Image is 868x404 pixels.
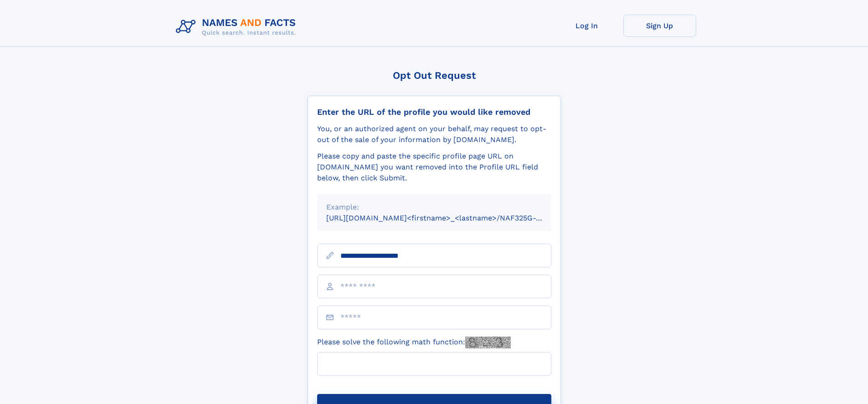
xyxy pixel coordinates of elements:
div: You, or an authorized agent on your behalf, may request to opt-out of the sale of your informatio... [317,123,551,145]
label: Please solve the following math function: [317,337,511,348]
img: Logo Names and Facts [172,15,303,39]
div: Example: [326,202,542,213]
div: Please copy and paste the specific profile page URL on [DOMAIN_NAME] you want removed into the Pr... [317,151,551,184]
div: Enter the URL of the profile you would like removed [317,107,551,117]
a: Log In [550,15,623,37]
div: Opt Out Request [308,70,561,81]
a: Sign Up [623,15,696,37]
small: [URL][DOMAIN_NAME]<firstname>_<lastname>/NAF325G-xxxxxxxx [326,214,569,222]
